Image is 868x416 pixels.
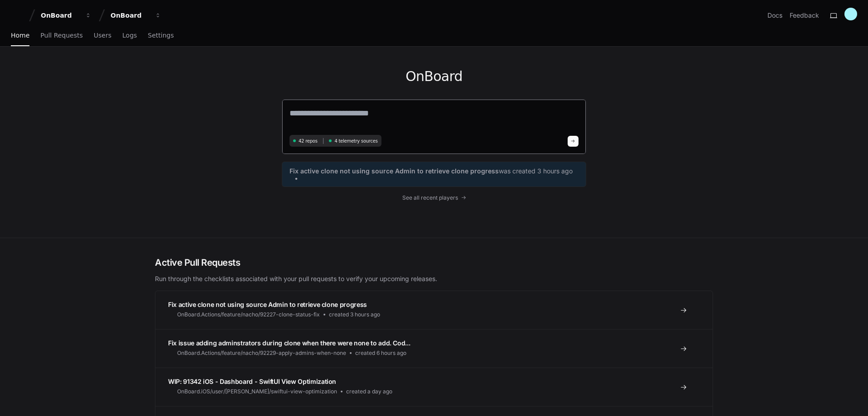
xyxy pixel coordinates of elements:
[37,7,95,24] button: OnBoard
[282,194,586,201] a: See all recent players
[148,33,174,38] span: Settings
[155,274,713,283] p: Run through the checklists associated with your pull requests to verify your upcoming releases.
[299,138,318,144] span: 42 repos
[355,349,406,357] span: created 6 hours ago
[177,388,337,395] span: OnBoard.iOS/user/[PERSON_NAME]/swiftui-view-optimization
[122,33,137,38] span: Logs
[289,167,579,182] a: Fix active clone not using source Admin to retrieve clone progresswas created 3 hours ago
[107,7,165,24] button: OnBoard
[122,25,137,46] a: Logs
[155,256,713,269] h2: Active Pull Requests
[155,368,713,406] a: WIP: 91342 iOS - Dashboard - SwiftUI View OptimizationOnBoard.iOS/user/[PERSON_NAME]/swiftui-view...
[40,25,82,46] a: Pull Requests
[177,311,320,318] span: OnBoard.Actions/feature/nacho/92227-clone-status-fix
[155,291,713,329] a: Fix active clone not using source Admin to retrieve clone progressOnBoard.Actions/feature/nacho/9...
[346,388,392,395] span: created a day ago
[40,33,82,38] span: Pull Requests
[168,339,410,347] span: Fix issue adding adminstrators during clone when there were none to add. Cod...
[767,11,782,20] a: Docs
[11,33,29,38] span: Home
[334,138,377,144] span: 4 telemetry sources
[11,25,29,46] a: Home
[168,378,336,385] span: WIP: 91342 iOS - Dashboard - SwiftUI View Optimization
[94,33,111,38] span: Users
[155,329,713,368] a: Fix issue adding adminstrators during clone when there were none to add. Cod...OnBoard.Actions/fe...
[177,349,346,357] span: OnBoard.Actions/feature/nacho/92229-apply-admins-when-none
[282,68,586,85] h1: OnBoard
[168,301,367,308] span: Fix active clone not using source Admin to retrieve clone progress
[499,167,573,176] span: was created 3 hours ago
[289,167,499,176] span: Fix active clone not using source Admin to retrieve clone progress
[41,11,80,20] div: OnBoard
[148,25,174,46] a: Settings
[329,311,380,318] span: created 3 hours ago
[790,11,819,20] button: Feedback
[111,11,149,20] div: OnBoard
[94,25,111,46] a: Users
[402,194,458,201] span: See all recent players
